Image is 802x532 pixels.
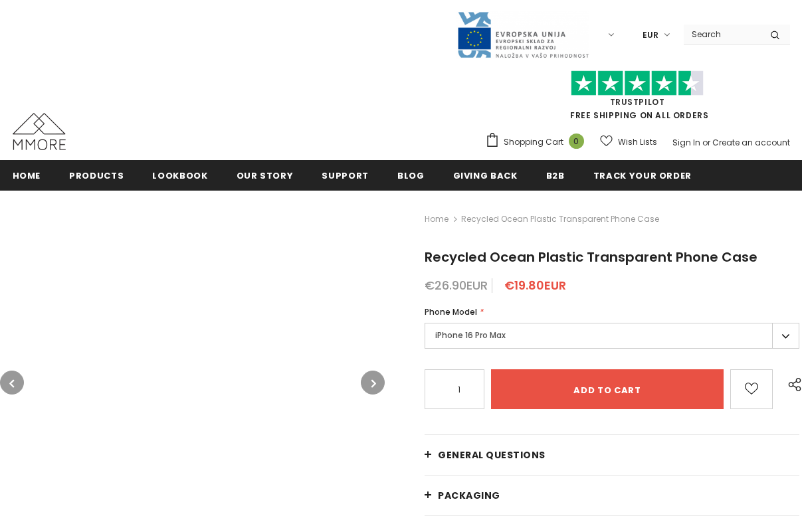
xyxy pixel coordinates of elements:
[425,306,477,317] span: Phone Model
[485,76,790,121] span: FREE SHIPPING ON ALL ORDERS
[593,160,692,190] a: Track your order
[438,448,546,462] span: General Questions
[425,323,799,349] label: iPhone 16 Pro Max
[456,11,589,59] img: Javni Razpis
[593,169,692,182] span: Track your order
[425,435,799,475] a: General Questions
[152,169,207,182] span: Lookbook
[643,29,658,42] span: EUR
[425,211,449,227] a: Home
[322,160,369,190] a: support
[13,169,41,182] span: Home
[569,133,584,149] span: 0
[610,96,665,108] a: Trustpilot
[425,476,799,515] a: PACKAGING
[491,369,723,409] input: Add to cart
[485,132,591,152] a: Shopping Cart 0
[438,489,500,502] span: PACKAGING
[546,160,565,190] a: B2B
[712,137,790,148] a: Create an account
[425,277,488,294] span: €26.90EUR
[453,160,518,190] a: Giving back
[546,169,565,182] span: B2B
[397,160,425,190] a: Blog
[69,169,124,182] span: Products
[425,248,757,266] span: Recycled Ocean Plastic Transparent Phone Case
[237,160,294,190] a: Our Story
[13,160,41,190] a: Home
[702,137,710,148] span: or
[13,113,66,150] img: MMORE Cases
[152,160,207,190] a: Lookbook
[69,160,124,190] a: Products
[322,169,369,182] span: support
[237,169,294,182] span: Our Story
[684,25,760,44] input: Search Site
[456,29,589,40] a: Javni Razpis
[618,135,657,149] span: Wish Lists
[571,70,704,96] img: Trust Pilot Stars
[461,211,659,227] span: Recycled Ocean Plastic Transparent Phone Case
[672,137,700,148] a: Sign In
[504,277,566,294] span: €19.80EUR
[600,130,657,153] a: Wish Lists
[397,169,425,182] span: Blog
[504,135,563,149] span: Shopping Cart
[453,169,518,182] span: Giving back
